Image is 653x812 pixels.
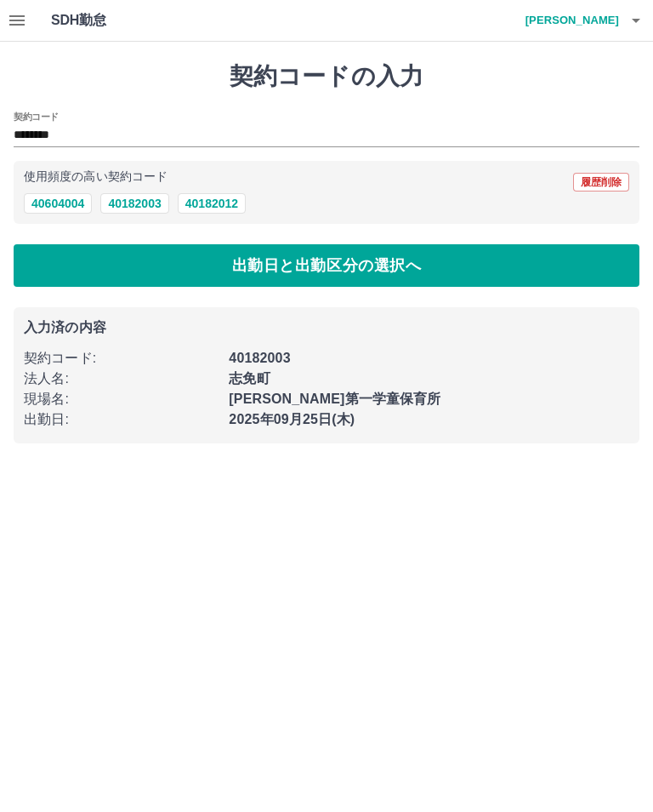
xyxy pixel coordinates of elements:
h1: 契約コードの入力 [14,62,639,91]
p: 法人名 : [24,369,219,389]
p: 契約コード : [24,348,219,369]
p: 使用頻度の高い契約コード [24,171,168,183]
button: 出勤日と出勤区分の選択へ [14,244,639,287]
p: 現場名 : [24,389,219,409]
button: 40182003 [100,193,168,214]
b: [PERSON_NAME]第一学童保育所 [229,392,440,406]
h2: 契約コード [14,110,59,123]
b: 志免町 [229,371,270,386]
button: 40182012 [178,193,246,214]
button: 40604004 [24,193,92,214]
b: 2025年09月25日(木) [229,412,355,426]
button: 履歴削除 [573,173,629,192]
p: 出勤日 : [24,409,219,430]
p: 入力済の内容 [24,321,629,335]
b: 40182003 [229,351,290,365]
